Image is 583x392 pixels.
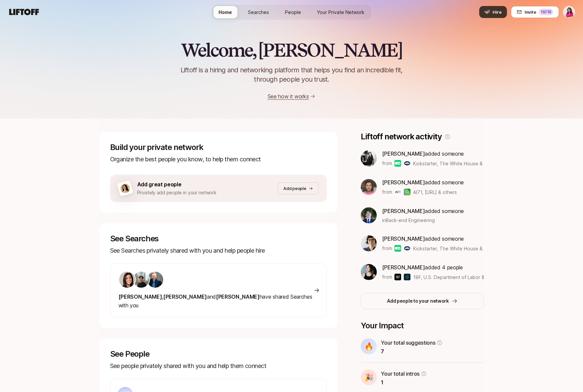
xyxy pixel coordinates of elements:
p: added someone [382,207,464,215]
img: 539a6eb7_bc0e_4fa2_8ad9_ee091919e8d1.jpg [361,264,377,280]
img: 0b965891_4116_474f_af89_6433edd974dd.jpg [361,235,377,251]
button: Invite10/10 [511,6,559,18]
img: Kickstarter [394,245,401,252]
span: AI71, [URL] & others [413,189,457,196]
span: , [162,293,163,300]
span: have shared Searches with you [118,293,312,309]
p: added someone [382,149,484,158]
p: added someone [382,234,484,243]
button: Add people to your network [361,293,484,309]
img: qeen.ai [404,189,410,195]
span: People [285,9,301,16]
img: 48213564_d349_4c7a_bc3f_3e31999807fd.jfif [133,272,149,288]
span: and [207,293,216,300]
span: Your Private Network [317,9,364,16]
p: 1 [381,378,427,387]
span: Searches [248,9,269,16]
a: See how it works [268,93,309,100]
span: [PERSON_NAME] [216,293,260,300]
span: [PERSON_NAME] [163,293,207,300]
p: Your total intros [381,369,419,378]
span: [PERSON_NAME] [118,293,162,300]
a: Home [213,6,237,18]
img: U.S. Department of Labor [404,274,410,280]
a: People [280,6,306,18]
p: added 4 people [382,263,484,272]
img: The White House [404,160,410,167]
span: Invite [525,9,536,15]
p: See People [110,349,327,359]
p: Liftoff network activity [361,132,442,141]
p: Your total suggestions [381,338,435,347]
p: from [382,273,392,281]
p: See Searches privately shared with you and help people hire [110,246,327,255]
p: Your Impact [361,321,484,330]
span: in Back-end Engineering [382,217,435,224]
img: The White House [404,245,410,252]
p: Add people [283,185,306,192]
img: c37b766b_13f5_4e00_b4e8_ec82cc934552.jpg [361,150,377,166]
p: Add great people [137,180,217,189]
span: [PERSON_NAME] [382,235,425,242]
img: ACg8ocLS2l1zMprXYdipp7mfi5ZAPgYYEnnfB-SEFN0Ix-QHc6UIcGI=s160-c [147,272,163,288]
p: from [382,188,392,196]
span: Kickstarter, The White House & others [413,246,498,251]
span: Home [219,9,232,16]
span: [PERSON_NAME] [382,264,425,271]
span: Hire [493,9,502,15]
p: Add people to your network [387,297,449,305]
p: Build your private network [110,143,327,152]
p: added someone [382,178,464,187]
p: from [382,244,392,252]
button: Add people [278,182,319,194]
span: 18F, U.S. Department of Labor & others [413,274,500,280]
span: [PERSON_NAME] [382,208,425,214]
img: Kickstarter [394,160,401,167]
img: Emma Frane [563,6,575,18]
span: [PERSON_NAME] [382,150,425,157]
p: See Searches [110,234,327,243]
p: Organize the best people you know, to help them connect [110,155,327,164]
img: woman-on-brown-bg.png [119,183,130,194]
span: [PERSON_NAME] [382,179,425,186]
p: See people privately shared with you and help them connect [110,361,327,371]
div: 🎉 [361,369,377,385]
p: Privately add people in your network [137,189,217,197]
button: Emma Frane [563,6,575,18]
a: Your Private Network [312,6,370,18]
p: from [382,159,392,167]
img: 71d7b91d_d7cb_43b4_a7ea_a9b2f2cc6e03.jpg [119,272,135,288]
span: Kickstarter, The White House & others [413,161,498,166]
button: Hire [479,6,507,18]
img: 1b10a2fb_75bf_4a52_a6be_633dd9e3ac4f.jpg [361,207,377,223]
img: AI71 [394,189,401,195]
h2: Welcome, [PERSON_NAME] [181,40,402,60]
img: be759a5f_470b_4f28_a2aa_5434c985ebf0.jpg [361,179,377,195]
p: Liftoff is a hiring and networking platform that helps you find an incredible fit, through people... [172,65,411,84]
a: Searches [243,6,274,18]
div: 10 /10 [539,9,553,15]
div: 🔥 [361,338,377,354]
p: 7 [381,347,443,356]
img: 18F [394,274,401,280]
